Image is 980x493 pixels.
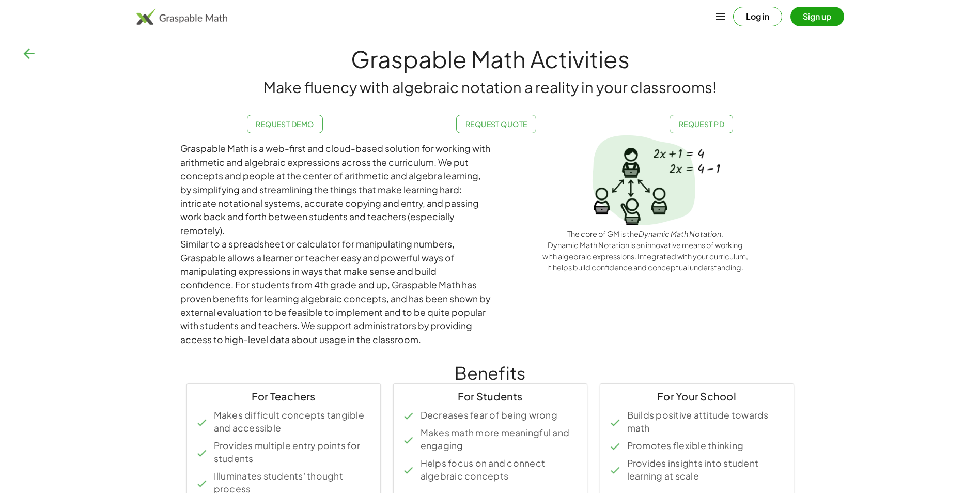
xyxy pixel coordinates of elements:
[402,426,579,452] li: Makes math more meaningful and engaging
[790,7,844,26] button: Sign up
[456,115,536,133] a: Request Quote
[542,228,749,273] div: The core of GM is the . Dynamic Math Notation is an innovative means of working with algebraic ex...
[394,384,587,409] div: For Students
[195,409,372,435] li: Makes difficult concepts tangible and accessible
[180,142,490,237] div: Graspable Math is a web-first and cloud-based solution for working with arithmetic and algebraic ...
[186,363,794,383] h1: Benefits
[180,237,490,346] div: Similar to a spreadsheet or calculator for manipulating numbers, Graspable allows a learner or te...
[670,115,733,133] a: Request PD
[402,409,579,422] li: Decreases fear of being wrong
[600,384,794,409] div: For Your School
[592,135,695,225] img: Spotlight
[195,439,372,465] li: Provides multiple entry points for students
[247,115,323,133] a: Request Demo
[609,457,785,483] li: Provides insights into student learning at scale
[609,439,785,452] li: Promotes flexible thinking
[465,119,527,129] span: Request Quote
[678,119,724,129] span: Request PD
[733,7,782,26] button: Log in
[609,409,785,435] li: Builds positive attitude towards math
[187,384,380,409] div: For Teachers
[639,229,721,238] em: Dynamic Math Notation
[402,457,579,483] li: Helps focus on and connect algebraic concepts
[256,119,314,129] span: Request Demo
